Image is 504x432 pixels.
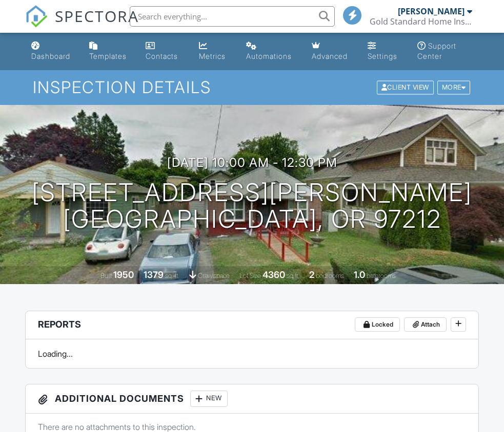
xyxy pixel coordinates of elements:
[246,52,292,60] div: Automations
[308,37,355,66] a: Advanced
[85,37,133,66] a: Templates
[142,37,186,66] a: Contacts
[316,272,344,279] span: bedrooms
[309,269,314,280] div: 2
[146,52,178,60] div: Contacts
[263,269,285,280] div: 4360
[100,272,112,279] span: Built
[55,5,139,27] span: SPECTORA
[195,37,234,66] a: Metrics
[190,391,228,407] div: New
[198,272,230,279] span: crawlspace
[287,272,299,279] span: sq.ft.
[113,269,134,280] div: 1950
[398,6,465,16] div: [PERSON_NAME]
[32,179,472,233] h1: [STREET_ADDRESS][PERSON_NAME] [GEOGRAPHIC_DATA], OR 97212
[377,81,434,95] div: Client View
[31,52,70,60] div: Dashboard
[130,6,335,27] input: Search everything...
[25,5,48,28] img: The Best Home Inspection Software - Spectora
[376,83,436,91] a: Client View
[417,41,456,60] div: Support Center
[312,52,348,60] div: Advanced
[370,16,472,27] div: Gold Standard Home Inspections, LLC
[167,156,337,169] h3: [DATE] 10:00 am - 12:30 pm
[368,52,397,60] div: Settings
[354,269,365,280] div: 1.0
[242,37,299,66] a: Automations (Basic)
[437,81,471,95] div: More
[89,52,127,60] div: Templates
[239,272,261,279] span: Lot Size
[33,78,472,96] h1: Inspection Details
[26,384,478,414] h3: Additional Documents
[27,37,77,66] a: Dashboard
[367,272,396,279] span: bathrooms
[413,37,476,66] a: Support Center
[364,37,405,66] a: Settings
[165,272,179,279] span: sq. ft.
[199,52,226,60] div: Metrics
[25,14,139,35] a: SPECTORA
[144,269,164,280] div: 1379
